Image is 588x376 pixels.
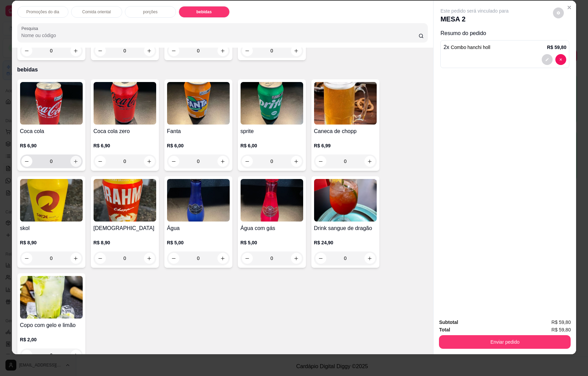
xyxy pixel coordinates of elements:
button: increase-product-quantity [144,253,155,264]
button: decrease-product-quantity [95,156,106,167]
button: decrease-product-quantity [555,54,566,65]
p: 2 x [443,43,490,51]
button: decrease-product-quantity [21,156,32,167]
button: decrease-product-quantity [21,350,32,361]
button: decrease-product-quantity [242,156,253,167]
span: R$ 59,80 [552,318,571,326]
p: R$ 5,00 [167,239,230,246]
button: increase-product-quantity [144,156,155,167]
label: Pesquisa [21,26,40,31]
strong: Total [439,327,450,332]
button: decrease-product-quantity [95,253,106,264]
button: increase-product-quantity [291,253,302,264]
button: increase-product-quantity [70,45,81,56]
p: porções [143,9,158,15]
p: Este pedido será vinculado para [440,7,508,14]
h4: Fanta [167,127,230,135]
button: decrease-product-quantity [168,253,179,264]
button: increase-product-quantity [217,45,228,56]
button: decrease-product-quantity [242,253,253,264]
button: decrease-product-quantity [95,45,106,56]
img: product-image [314,82,377,125]
button: increase-product-quantity [70,156,81,167]
p: R$ 6,99 [314,142,377,149]
p: R$ 5,00 [241,239,303,246]
button: increase-product-quantity [364,156,375,167]
img: product-image [20,82,83,125]
img: product-image [94,179,156,222]
button: decrease-product-quantity [242,45,253,56]
p: bebidas [17,66,428,74]
p: R$ 8,90 [20,239,83,246]
input: Pesquisa [21,32,419,39]
p: Comida oriental [82,9,111,15]
button: decrease-product-quantity [21,45,32,56]
h4: Água [167,224,230,232]
button: increase-product-quantity [291,45,302,56]
button: decrease-product-quantity [315,156,326,167]
button: increase-product-quantity [144,45,155,56]
img: product-image [20,179,83,222]
span: R$ 59,80 [552,326,571,333]
p: R$ 59,80 [547,44,567,51]
button: decrease-product-quantity [21,253,32,264]
h4: skol [20,224,83,232]
p: bebidas [196,9,212,15]
h4: [DEMOGRAPHIC_DATA] [94,224,156,232]
span: Combo hanchi holl [451,45,490,50]
p: R$ 2,00 [20,336,83,343]
button: Close [564,2,575,13]
img: product-image [167,179,230,222]
button: decrease-product-quantity [553,7,564,18]
button: decrease-product-quantity [168,156,179,167]
p: R$ 6,90 [94,142,156,149]
button: Enviar pedido [439,335,571,349]
button: increase-product-quantity [70,350,81,361]
h4: Coca cola [20,127,83,135]
img: product-image [314,179,377,222]
h4: Drink sangue de dragão [314,224,377,232]
button: increase-product-quantity [217,156,228,167]
button: decrease-product-quantity [542,54,553,65]
h4: sprite [241,127,303,135]
button: increase-product-quantity [291,156,302,167]
button: increase-product-quantity [70,253,81,264]
p: Promoções do dia [26,9,59,15]
p: Resumo do pedido [440,29,569,37]
h4: Caneca de chopp [314,127,377,135]
p: R$ 8,90 [94,239,156,246]
p: R$ 6,90 [20,142,83,149]
button: decrease-product-quantity [168,45,179,56]
strong: Subtotal [439,320,458,325]
img: product-image [167,82,230,125]
button: increase-product-quantity [217,253,228,264]
h4: Coca cola zero [94,127,156,135]
p: MESA 2 [440,14,508,24]
button: decrease-product-quantity [315,253,326,264]
img: product-image [241,179,303,222]
img: product-image [20,276,83,318]
p: R$ 6,00 [167,142,230,149]
h4: Água com gás [241,224,303,232]
button: increase-product-quantity [364,253,375,264]
p: R$ 24,90 [314,239,377,246]
h4: Copo com gelo e limão [20,321,83,329]
img: product-image [94,82,156,125]
img: product-image [241,82,303,125]
p: R$ 6,00 [241,142,303,149]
